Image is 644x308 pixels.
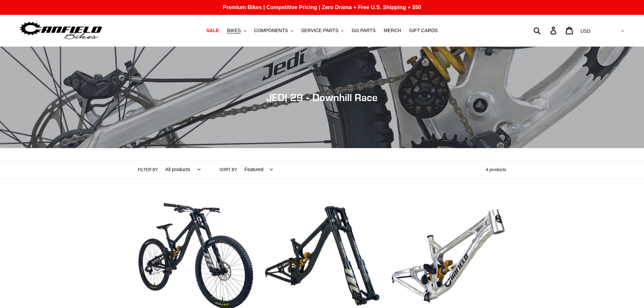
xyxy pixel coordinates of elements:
span: 4 products [486,167,506,172]
label: Sort by [219,167,237,173]
a: GG PARTS [348,26,379,35]
span: SERVICE PARTS [301,28,338,33]
span: GIFT CARDS [409,28,438,33]
span: COMPONENTS [254,28,288,33]
button: SERVICE PARTS [298,26,347,35]
span: GG PARTS [352,28,376,33]
span: SALE [206,28,219,33]
button: COMPONENTS [251,26,296,35]
a: MERCH [380,26,404,35]
span: BIKES [227,28,241,33]
button: BIKES [223,26,249,35]
span: JEDI 29 - Downhill Race [266,91,378,103]
span: MERCH [384,28,401,33]
label: Filter by [138,167,158,173]
input: Search [537,23,554,38]
a: GIFT CARDS [406,26,441,35]
img: Canfield Bikes [19,20,103,41]
a: SALE [203,26,222,35]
